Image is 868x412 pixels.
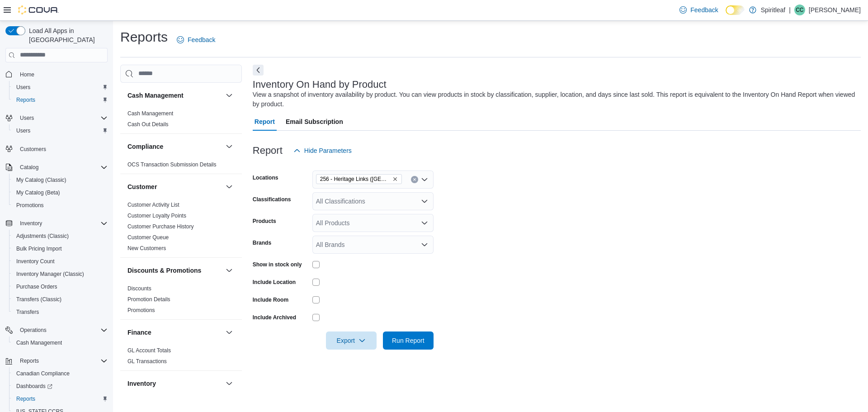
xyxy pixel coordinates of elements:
[13,368,73,379] a: Canadian Compliance
[9,336,111,349] button: Cash Management
[16,113,108,123] span: Users
[13,95,39,105] a: Reports
[16,270,84,278] span: Inventory Manager (Classic)
[253,218,276,225] label: Products
[127,121,169,128] a: Cash Out Details
[16,232,69,240] span: Adjustments (Classic)
[224,327,235,338] button: Finance
[392,176,398,182] button: Remove 256 - Heritage Links (Edmonton) from selection in this group
[9,186,111,199] button: My Catalog (Beta)
[13,95,108,105] span: Reports
[13,187,64,198] a: My Catalog (Beta)
[127,234,169,241] a: Customer Queue
[253,261,302,268] label: Show in stock only
[16,355,108,366] span: Reports
[224,90,235,101] button: Cash Management
[16,143,108,155] span: Customers
[127,212,186,219] span: Customer Loyalty Points
[16,127,30,134] span: Users
[253,79,387,90] h3: Inventory On Hand by Product
[127,328,151,337] h3: Finance
[120,199,242,257] div: Customer
[13,294,108,305] span: Transfers (Classic)
[9,380,111,393] a: Dashboards
[253,296,288,303] label: Include Room
[2,217,111,230] button: Inventory
[9,124,111,137] button: Users
[9,280,111,293] button: Purchase Orders
[224,181,235,192] button: Customer
[16,383,52,390] span: Dashboards
[253,174,278,181] label: Locations
[13,175,108,185] span: My Catalog (Classic)
[16,296,61,303] span: Transfers (Classic)
[331,331,371,350] span: Export
[13,337,108,348] span: Cash Management
[120,108,242,133] div: Cash Management
[127,358,167,365] span: GL Transactions
[127,328,222,337] button: Finance
[421,219,428,227] button: Open list of options
[320,175,391,184] span: 256 - Heritage Links ([GEOGRAPHIC_DATA])
[13,269,108,279] span: Inventory Manager (Classic)
[316,174,402,184] span: 256 - Heritage Links (Edmonton)
[411,176,418,183] button: Clear input
[16,355,42,366] button: Reports
[127,296,170,303] a: Promotion Details
[13,307,42,317] a: Transfers
[16,144,50,155] a: Customers
[9,255,111,268] button: Inventory Count
[690,5,718,14] span: Feedback
[13,294,65,305] a: Transfers (Classic)
[16,325,108,336] span: Operations
[13,281,61,292] a: Purchase Orders
[127,213,186,219] a: Customer Loyalty Points
[796,5,803,15] span: CC
[13,269,88,279] a: Inventory Manager (Classic)
[127,266,201,275] h3: Discounts & Promotions
[13,125,34,136] a: Users
[290,142,355,160] button: Hide Parameters
[127,91,222,100] button: Cash Management
[253,145,283,156] h3: Report
[392,336,425,345] span: Run Report
[676,1,722,19] a: Feedback
[421,198,428,205] button: Open list of options
[253,90,856,109] div: View a snapshot of inventory availability by product. You can view products in stock by classific...
[20,220,42,227] span: Inventory
[127,379,156,388] h3: Inventory
[13,281,108,292] span: Purchase Orders
[16,113,38,123] button: Users
[2,355,111,367] button: Reports
[13,243,108,254] span: Bulk Pricing Import
[9,393,111,405] button: Reports
[120,28,168,46] h1: Reports
[13,200,108,211] span: Promotions
[253,279,296,286] label: Include Location
[255,113,275,131] span: Report
[13,337,66,348] a: Cash Management
[16,202,44,209] span: Promotions
[9,268,111,280] button: Inventory Manager (Classic)
[20,327,47,334] span: Operations
[13,231,72,242] a: Adjustments (Classic)
[20,71,34,78] span: Home
[120,159,242,174] div: Compliance
[16,395,35,403] span: Reports
[794,5,805,15] div: Courtney C
[9,367,111,380] button: Canadian Compliance
[16,370,70,377] span: Canadian Compliance
[127,245,166,251] a: New Customers
[761,5,785,15] p: Spiritleaf
[421,176,428,183] button: Open list of options
[127,358,167,365] a: GL Transactions
[127,142,163,151] h3: Compliance
[18,5,59,14] img: Cova
[16,283,57,290] span: Purchase Orders
[9,94,111,106] button: Reports
[25,26,108,44] span: Load All Apps in [GEOGRAPHIC_DATA]
[13,368,108,379] span: Canadian Compliance
[9,306,111,318] button: Transfers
